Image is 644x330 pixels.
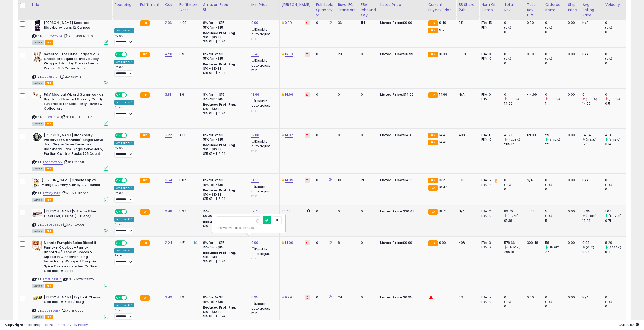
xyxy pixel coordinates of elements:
div: 0 [545,92,566,97]
div: 0 [504,30,525,34]
div: 0 [545,61,566,66]
div: 0 [545,30,566,34]
small: FBA [428,92,438,98]
div: Velocity [605,2,624,7]
div: FBA: 5 [481,178,498,182]
div: 0.00 [568,178,576,182]
div: 5.87 [179,178,197,182]
div: 0 [504,92,525,97]
span: All listings currently available for purchase on Amazon [32,40,44,45]
a: 5.22 [165,133,172,138]
a: 2.24 [165,240,172,245]
div: -14.99 [527,92,539,97]
span: 18.76 [439,209,447,214]
div: 1 [545,101,566,106]
div: $15.01 - $16.24 [203,71,245,75]
div: 0 [316,209,332,214]
div: 0.00 [527,52,539,56]
small: FBA [428,185,438,191]
div: Listed Price [380,2,424,7]
div: 0 [338,209,355,214]
div: 8% for <= $15 [203,20,245,25]
span: 16.47 [439,185,447,190]
b: [PERSON_NAME] Blackberry Preserves (0.5 Ounce) Single Serve Jam, Single Serve Preserves Blackberr... [44,133,105,158]
b: Reduced Prof. Rng. [203,102,236,107]
img: 41MG2ZpZAvL._SL40_.jpg [32,209,43,219]
div: 14.04 [582,133,603,137]
div: -1.62 [527,209,539,214]
a: 9.90 [251,20,258,25]
div: 407.1 [504,133,525,137]
span: OFF [126,133,134,138]
div: 0 [316,92,332,97]
span: 9.5 [439,28,444,32]
div: $15.01 - $16.24 [203,39,245,44]
span: 14.46 [439,133,448,137]
small: FBA [428,178,438,183]
span: FBA [45,198,53,202]
div: FBA: 2 [481,209,498,214]
div: N/A [582,52,599,56]
small: (135.21%) [609,214,621,218]
div: 49% [459,133,475,137]
a: 12.00 [251,133,259,138]
div: 0 [338,133,355,137]
div: 0.71 [605,218,626,223]
a: 9.90 [251,240,258,245]
div: 0 [504,20,525,25]
small: (8.33%) [586,138,597,142]
small: (0%) [545,57,552,61]
small: FBA [428,209,438,215]
b: [PERSON_NAME]'s Tacky Glue, Clear Gel, 0.66oz (18 Piece) [44,209,105,220]
a: 14.97 [285,133,293,138]
img: 51+EbwwUHeL._SL40_.jpg [32,20,43,31]
div: Preset: [114,106,134,117]
span: FBA [45,167,53,171]
span: ON [115,133,122,138]
div: 285.17 [504,142,525,146]
span: All listings currently available for purchase on Amazon [32,122,44,126]
b: Listed Price: [380,20,403,25]
div: FBA: 0 [481,52,498,56]
div: Amazon Fees [203,2,247,7]
a: 17.75 [251,209,259,214]
div: $10 - $10.83 [203,193,245,197]
span: ON [115,178,122,183]
div: 0 [605,187,626,192]
div: FBA inbound Qty [361,2,376,18]
div: 21 [361,178,374,182]
div: 29 [545,133,566,137]
span: FBA [45,40,53,45]
div: Preset: [114,65,134,77]
div: 18.28 [582,218,603,223]
small: (0%) [545,26,552,30]
div: FBM: 4 [481,183,498,187]
div: ASIN: [32,209,108,233]
small: (-100%) [548,97,560,101]
small: (31.85%) [609,138,620,142]
div: 4.14 [605,133,626,137]
div: $10 - $10.83 [203,147,245,152]
span: All listings currently available for purchase on Amazon [32,198,44,202]
span: | SKU: MELAB0025 [61,191,89,195]
span: 13.2 [439,178,445,182]
div: Rsvd. FC Transfers [338,2,357,13]
div: 0 [545,20,566,25]
div: Disable auto adjust min [251,27,276,41]
div: Amazon AI * [114,186,134,190]
div: 15% for > $15 [203,97,245,101]
div: Num of Comp. [481,2,500,13]
div: FBM: 0 [481,56,498,61]
div: [PERSON_NAME] [282,2,312,7]
div: Amazon AI * [114,141,134,145]
small: (42.76%) [507,138,520,142]
span: OFF [126,93,134,97]
b: [PERSON_NAME] Candies Spicy Mango Gummy Candy 2.2 Pounds [41,178,103,188]
div: $14.99 [380,92,422,97]
a: 14.99 [285,92,293,97]
small: FBA [428,52,438,57]
div: 0 [316,52,332,56]
div: 22 [545,142,566,146]
div: $15.01 - $16.24 [203,111,245,116]
a: B06VWCV7Y4 [43,34,62,38]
